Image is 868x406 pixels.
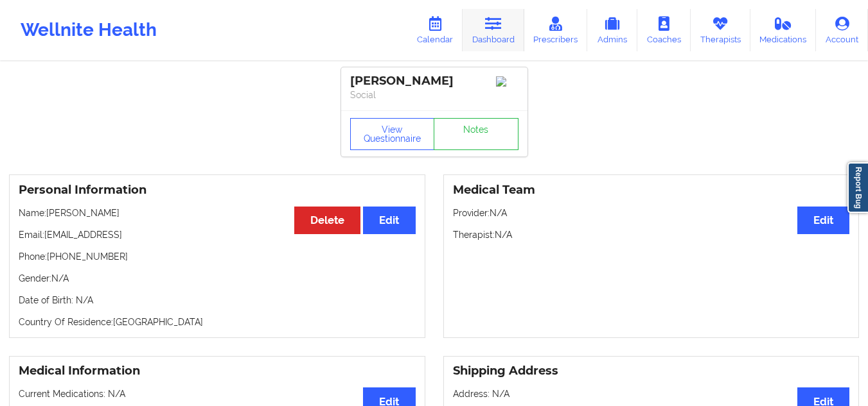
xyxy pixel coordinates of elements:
p: Social [350,89,518,101]
button: Delete [294,207,360,234]
a: Calendar [407,9,463,51]
p: Provider: N/A [453,207,850,219]
h3: Medical Information [19,364,416,378]
h3: Personal Information [19,183,416,198]
a: Report Bug [847,162,868,213]
h3: Medical Team [453,183,850,198]
p: Gender: N/A [19,272,416,285]
div: [PERSON_NAME] [350,74,518,89]
a: Prescribers [524,9,588,51]
a: Medications [750,9,817,51]
p: Current Medications: N/A [19,387,416,400]
p: Name: [PERSON_NAME] [19,207,416,219]
button: View Questionnaire [350,118,435,150]
p: Country Of Residence: [GEOGRAPHIC_DATA] [19,316,416,328]
p: Address: N/A [453,387,850,400]
a: Coaches [637,9,691,51]
p: Date of Birth: N/A [19,294,416,307]
a: Admins [587,9,637,51]
a: Notes [434,118,518,150]
a: Account [816,9,868,51]
button: Edit [363,207,415,234]
a: Dashboard [463,9,524,51]
p: Therapist: N/A [453,228,850,241]
p: Email: [EMAIL_ADDRESS] [19,228,416,241]
p: Phone: [PHONE_NUMBER] [19,250,416,263]
img: Image%2Fplaceholer-image.png [496,76,518,87]
a: Therapists [691,9,750,51]
h3: Shipping Address [453,364,850,378]
button: Edit [797,207,849,234]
